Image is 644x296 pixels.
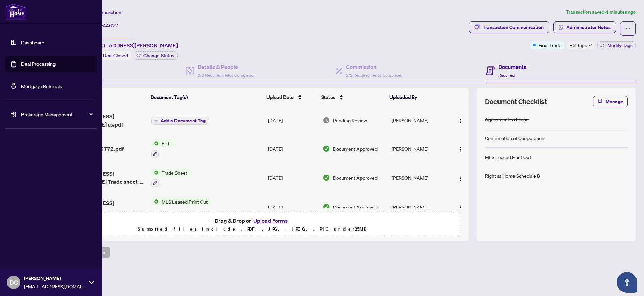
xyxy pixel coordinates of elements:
h4: Documents [498,63,526,71]
th: Uploaded By [387,88,447,107]
td: [DATE] [265,192,320,222]
span: Pending Review [333,117,367,124]
td: [PERSON_NAME] [389,134,449,163]
td: [DATE] [265,163,320,193]
span: 2/2 Required Fields Completed [346,73,402,78]
span: Drag & Drop or [215,216,290,225]
span: [EMAIL_ADDRESS][DOMAIN_NAME] [24,283,85,290]
span: 2/2 Required Fields Completed [198,73,254,78]
div: Agreement to Lease [485,116,529,123]
h4: Commission [346,63,402,71]
span: Trade Sheet [159,169,190,176]
button: Logo [455,115,466,126]
span: Modify Tags [607,43,633,48]
button: Open asap [617,272,637,293]
span: Status [321,93,335,101]
span: down [588,44,592,47]
td: [DATE] [265,134,320,163]
img: Logo [458,147,463,152]
span: Administrator Notes [566,22,611,33]
img: Status Icon [151,169,159,176]
span: Brokerage Management [21,110,92,118]
span: Final Trade [538,41,562,49]
span: 44627 [103,23,118,29]
a: Mortgage Referrals [21,83,62,89]
button: Status IconMLS Leased Print Out [151,198,211,216]
button: Administrator Notes [553,21,616,33]
button: Logo [455,172,466,183]
span: View Transaction [85,9,121,15]
button: Manage [593,96,628,107]
span: Drag & Drop orUpload FormsSupported files include .PDF, .JPG, .JPEG, .PNG under25MB [44,212,460,237]
span: DC [10,278,18,287]
div: Confirmation of Cooperation [485,134,545,142]
div: Right at Home Schedule B [485,172,540,179]
button: Transaction Communication [469,21,549,33]
th: (9) File Name [60,88,148,107]
span: solution [559,25,564,30]
img: Status Icon [151,139,159,147]
a: Deal Processing [21,61,56,67]
td: [PERSON_NAME] [389,192,449,222]
span: [STREET_ADDRESS][PERSON_NAME]-Trade sheet-Yash to review 1.pdf [62,169,146,186]
span: plus [154,119,158,122]
span: +3 Tags [570,41,587,49]
th: Upload Date [264,88,319,107]
th: Status [319,88,387,107]
img: Logo [458,118,463,124]
span: [STREET_ADDRESS][PERSON_NAME] _ REALM.pdf [62,199,146,215]
span: Change Status [143,53,174,58]
img: Document Status [323,174,330,181]
span: Add a Document Tag [160,118,206,123]
span: ellipsis [626,26,630,31]
button: Status IconTrade Sheet [151,169,190,187]
button: Status IconEFT [151,139,173,158]
span: [STREET_ADDRESS][PERSON_NAME] cs.pdf [62,112,146,129]
span: Required [498,73,515,78]
img: Status Icon [151,198,159,205]
img: Document Status [323,117,330,124]
span: Document Approved [333,174,378,181]
div: MLS Leased Print Out [485,153,531,161]
a: Dashboard [21,39,44,45]
span: [STREET_ADDRESS][PERSON_NAME] [85,41,178,49]
th: Document Tag(s) [148,88,263,107]
button: Modify Tags [597,41,636,49]
span: Document Checklist [485,97,547,106]
button: Change Status [134,51,178,60]
img: Document Status [323,203,330,211]
span: Manage [605,96,623,107]
span: EFT [159,139,173,147]
td: [PERSON_NAME] [389,107,449,134]
button: Add a Document Tag [151,117,209,125]
span: [PERSON_NAME] [24,275,85,282]
button: Logo [455,143,466,154]
div: Status: [85,51,131,60]
td: [DATE] [265,107,320,134]
img: Logo [458,205,463,210]
p: Supported files include .PDF, .JPG, .JPEG, .PNG under 25 MB [48,225,456,233]
button: Logo [455,202,466,212]
img: Logo [458,176,463,181]
span: Deal Closed [103,53,128,59]
div: Transaction Communication [482,22,544,33]
span: MLS Leased Print Out [159,198,211,205]
span: Document Approved [333,145,378,152]
img: logo [5,3,27,20]
td: [PERSON_NAME] [389,163,449,193]
span: Upload Date [266,93,294,101]
article: Transaction saved 4 minutes ago [566,8,636,16]
img: Document Status [323,145,330,152]
button: Add a Document Tag [151,116,209,125]
h4: Details & People [198,63,254,71]
span: Document Approved [333,203,378,211]
button: Upload Forms [251,216,290,225]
